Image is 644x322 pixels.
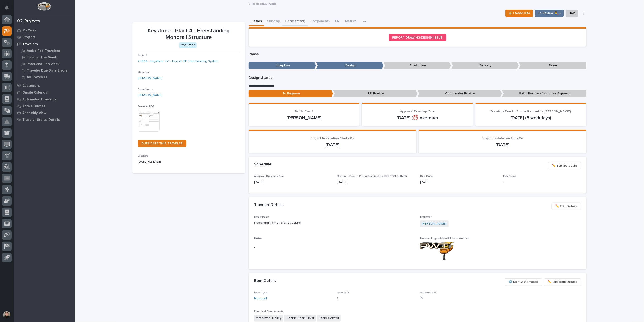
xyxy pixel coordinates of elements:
[503,180,581,185] p: -
[14,89,75,96] a: Onsite Calendar
[138,54,147,57] span: Project
[254,310,284,313] span: Electrical Components
[14,103,75,109] a: Active Quotes
[552,163,577,168] span: ✏️ Edit Schedule
[22,35,36,39] p: Projects
[519,62,586,69] p: Done
[254,296,267,301] a: Monorail
[27,69,67,73] p: Traveler Due Date Errors
[14,96,75,103] a: Automated Drawings
[17,54,75,61] a: To Shop This Week
[367,115,468,121] p: [DATE] (⏰ overdue)
[17,61,75,67] a: Produced This Week
[138,28,240,41] p: Keystone - Plant 4 - Freestanding Monorail Structure
[138,155,149,157] span: Created
[14,34,75,41] a: Projects
[418,90,502,97] p: Coordinator Review
[37,2,51,11] img: Workspace Logo
[138,88,154,91] span: Coordinator
[254,142,411,148] p: [DATE]
[22,42,38,46] p: Travelers
[138,71,149,74] span: Manager
[17,67,75,74] a: Traveler Due Date Errors
[14,82,75,89] a: Customers
[254,215,269,218] span: Description
[420,237,470,240] span: Drawing Logo (right-click to download)
[555,203,577,209] span: ✏️ Edit Details
[254,115,354,121] p: [PERSON_NAME]
[420,291,437,294] span: Automated?
[249,17,264,26] button: Details
[389,34,446,41] a: REPORT DRAWING/DESIGN ISSUE
[420,180,498,185] p: [DATE]
[2,310,12,320] button: users-avatar
[254,315,283,322] span: Motorized Trolley
[138,59,219,64] a: 26824 - Keystone RV - Torque MP Freestanding System
[481,115,581,121] p: [DATE] (5 workdays)
[505,278,542,286] button: ⚙️ Mark Automated
[535,10,564,17] button: To Review 👨‍🏭 →
[254,162,272,167] h2: Schedule
[316,62,384,69] p: Design
[14,116,75,123] a: Traveler Status Details
[392,36,443,39] span: REPORT DRAWING/DESIGN ISSUE
[552,203,581,210] button: ✏️ Edit Details
[27,75,47,79] p: All Travelers
[17,48,75,54] a: Active Fab Travelers
[420,175,433,178] span: Due Date
[14,109,75,116] a: Assembly View
[22,29,36,33] p: My Work
[14,41,75,47] a: Travelers
[264,17,282,26] button: Shipping
[569,10,575,16] span: Hold
[249,62,316,69] p: Inception
[317,315,341,322] span: Radio Control
[505,10,533,17] button: ⏳ I Need Info
[254,278,276,283] h2: Item Details
[22,91,49,95] p: Onsite Calendar
[420,215,432,218] span: Engineer
[249,52,586,56] p: Phase
[503,175,517,178] span: Fab Crews
[482,137,523,140] span: Project Installation Ends On
[22,111,46,115] p: Assembly View
[179,42,197,48] div: Production
[337,175,407,178] span: Drawings Due to Production (set by [PERSON_NAME])
[337,291,350,294] span: Item QTY
[254,180,332,185] p: [DATE]
[249,76,586,80] p: Design Status
[138,140,186,147] a: DUPLICATE THIS TRAVELER
[6,5,12,13] div: Notifications
[27,62,60,66] p: Produced This Week
[2,3,12,12] button: Notifications
[400,110,435,113] span: Approval Drawings Due
[308,17,332,26] button: Components
[22,84,40,88] p: Customers
[22,97,56,102] p: Automated Drawings
[27,56,57,60] p: To Shop This Week
[284,315,316,322] span: Electric Chain Hoist
[254,203,284,208] h2: Traveler Details
[342,17,359,26] button: Metrics
[566,10,578,17] button: Hold
[548,279,577,285] span: ✏️ Edit Item Details
[249,90,333,97] p: To Engineer
[509,279,538,285] span: ⚙️ Mark Automated
[451,62,519,69] p: Delivery
[14,27,75,34] a: My Work
[422,221,447,226] a: [PERSON_NAME]
[424,142,581,148] p: [DATE]
[337,180,415,185] p: [DATE]
[22,118,60,122] p: Traveler Status Details
[138,105,155,108] span: Traveler PDF
[332,17,342,26] button: FAI
[337,296,415,301] p: 1
[333,90,418,97] p: P.E. Review
[138,160,240,164] p: [DATE] 02:18 pm
[420,242,454,260] img: EyCq6q-1r37LrwZuxBcFGgTZkq_hhjhSWRZ1OIVe5ho
[27,49,60,53] p: Active Fab Travelers
[138,76,163,81] a: [PERSON_NAME]
[311,137,354,140] span: Project Installation Starts On
[295,110,313,113] span: Ball In Court
[544,278,581,286] button: ✏️ Edit Item Details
